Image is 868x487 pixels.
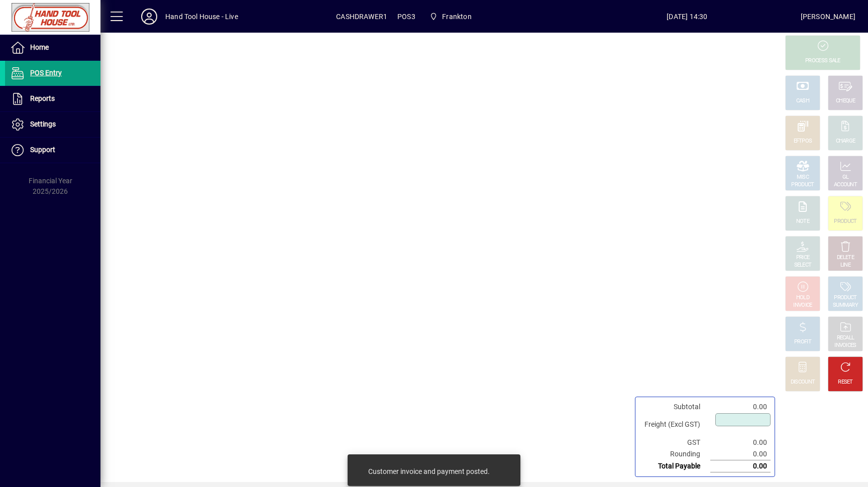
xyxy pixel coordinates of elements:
div: NOTE [796,218,809,225]
span: Reports [30,94,55,102]
td: 0.00 [710,460,771,472]
td: Freight (Excl GST) [639,413,710,437]
div: PROFIT [794,338,811,346]
div: PRODUCT [834,218,856,225]
div: DELETE [837,254,854,262]
td: 0.00 [710,401,771,413]
span: CASHDRAWER1 [336,9,387,25]
div: RESET [838,379,853,386]
td: Total Payable [639,460,710,472]
td: 0.00 [710,437,771,448]
div: CHARGE [836,138,855,145]
a: Reports [5,86,100,111]
span: Support [30,146,55,154]
div: LINE [840,262,850,269]
div: RECALL [837,334,854,342]
div: Customer invoice and payment posted. [368,466,490,476]
div: CHEQUE [836,97,855,105]
div: PROCESS SALE [805,57,840,65]
div: INVOICE [793,302,812,309]
span: POS3 [397,9,415,25]
div: PRODUCT [791,181,814,189]
div: INVOICES [834,342,856,349]
a: Settings [5,112,100,137]
span: [DATE] 14:30 [574,9,801,25]
div: SELECT [794,262,812,269]
div: EFTPOS [794,138,812,145]
div: Hand Tool House - Live [165,9,238,25]
div: CASH [796,97,809,105]
div: DISCOUNT [791,379,815,386]
div: HOLD [796,294,809,302]
td: GST [639,437,710,448]
td: 0.00 [710,448,771,460]
a: Support [5,138,100,163]
span: Frankton [425,8,476,26]
span: Settings [30,120,56,128]
span: Frankton [442,9,471,25]
div: SUMMARY [833,302,858,309]
div: ACCOUNT [834,181,857,189]
div: GL [842,174,849,181]
div: PRODUCT [834,294,856,302]
a: Home [5,35,100,60]
td: Rounding [639,448,710,460]
div: [PERSON_NAME] [801,9,855,25]
span: Home [30,43,49,51]
button: Profile [133,8,165,26]
div: PRICE [796,254,810,262]
span: POS Entry [30,69,62,77]
div: MISC [797,174,809,181]
td: Subtotal [639,401,710,413]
